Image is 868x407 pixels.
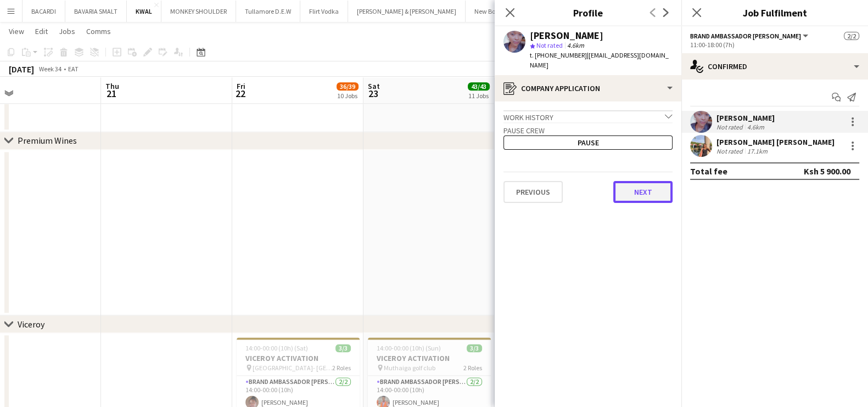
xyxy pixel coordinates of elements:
a: Comms [82,24,115,38]
span: 22 [235,87,245,100]
div: Ksh 5 900.00 [804,166,850,177]
span: Edit [35,26,48,36]
span: 4.6km [565,41,586,49]
div: Confirmed [681,53,868,80]
span: Not rated [536,41,563,49]
span: Sat [368,81,380,91]
div: [PERSON_NAME] [716,113,775,123]
span: 21 [104,87,119,100]
button: Pause [503,135,673,150]
button: Brand Ambassador [PERSON_NAME] [690,32,810,40]
span: 2/2 [844,32,859,40]
div: 11:00-18:00 (7h) [690,41,859,49]
button: BAVARIA SMALT [65,1,127,22]
h3: Profile [495,5,681,20]
span: 3/3 [467,344,482,352]
span: 14:00-00:00 (10h) (Sat) [245,344,308,352]
button: New Board [466,1,514,22]
button: Previous [503,181,563,203]
span: Comms [86,26,111,36]
button: BACARDI [23,1,65,22]
div: Not rated [716,123,745,131]
a: View [4,24,29,38]
span: 3/3 [335,344,351,352]
div: [PERSON_NAME] [530,31,603,41]
div: Not rated [716,147,745,155]
span: 2 Roles [332,364,351,372]
button: MONKEY SHOULDER [161,1,236,22]
span: View [9,26,24,36]
span: t. [PHONE_NUMBER] [530,51,587,59]
button: Tullamore D.E.W [236,1,300,22]
button: Next [613,181,673,203]
span: Brand Ambassador kwal [690,32,801,40]
span: | [EMAIL_ADDRESS][DOMAIN_NAME] [530,51,669,69]
h3: VICEROY ACTIVATION [237,353,360,363]
span: Muthaiga golf club [384,364,435,372]
div: Total fee [690,166,727,177]
span: Week 34 [36,65,64,73]
div: 4.6km [745,123,766,131]
div: Viceroy [18,319,44,330]
div: [DATE] [9,64,34,75]
span: Jobs [59,26,75,36]
a: Edit [31,24,52,38]
div: 17.1km [745,147,770,155]
div: 11 Jobs [468,92,489,100]
div: Company application [495,75,681,101]
span: 2 Roles [463,364,482,372]
span: [GEOGRAPHIC_DATA]- [GEOGRAPHIC_DATA] [253,364,332,372]
div: Premium Wines [18,135,77,146]
a: Jobs [54,24,80,38]
div: EAT [68,65,79,73]
button: [PERSON_NAME] & [PERSON_NAME] [348,1,466,22]
div: [PERSON_NAME] [PERSON_NAME] [716,137,835,147]
span: Thu [105,81,119,91]
span: 23 [366,87,380,100]
button: KWAL [127,1,161,22]
span: 14:00-00:00 (10h) (Sun) [377,344,441,352]
span: 36/39 [337,82,359,91]
div: 10 Jobs [337,92,358,100]
h3: VICEROY ACTIVATION [368,353,491,363]
span: Fri [237,81,245,91]
button: Flirt Vodka [300,1,348,22]
span: 43/43 [468,82,490,91]
div: Work history [503,110,673,122]
h3: Job Fulfilment [681,5,868,20]
h3: Pause crew [503,126,673,135]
